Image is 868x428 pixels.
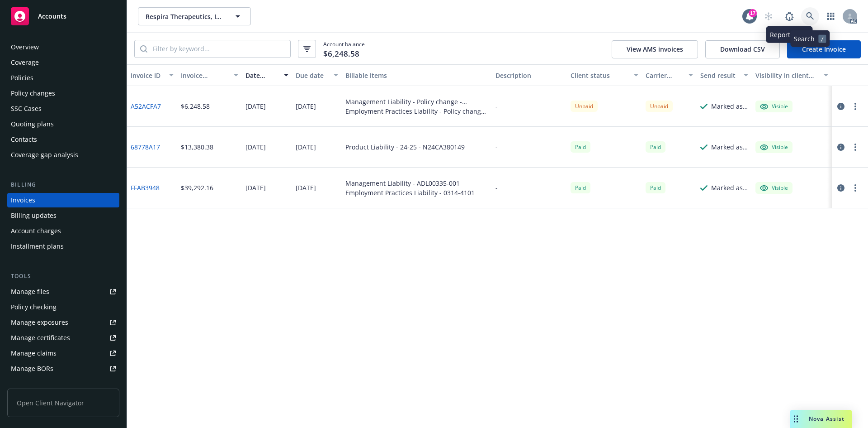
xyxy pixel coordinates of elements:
[760,102,788,111] div: Visible
[7,4,119,29] a: Accounts
[7,208,119,223] a: Billing updates
[646,182,665,193] div: Paid
[752,64,832,86] button: Visibility in client dash
[711,101,748,111] div: Marked as sent
[495,101,498,111] div: -
[11,132,37,147] div: Contacts
[760,143,788,151] div: Visible
[7,331,119,345] a: Manage certificates
[646,141,665,153] div: Paid
[7,132,119,147] a: Contacts
[38,13,66,20] span: Accounts
[181,101,210,111] div: $6,248.58
[345,188,475,197] div: Employment Practices Liability - 0314-4101
[11,331,70,345] div: Manage certificates
[7,148,119,162] a: Coverage gap analysis
[567,64,642,86] button: Client status
[7,40,119,54] a: Overview
[131,142,160,152] a: 68778A17
[749,9,757,17] div: 17
[11,55,39,70] div: Coverage
[7,361,119,376] a: Manage BORs
[801,7,819,25] a: Search
[571,101,598,112] div: Unpaid
[131,183,160,192] a: FFAB3948
[11,239,64,254] div: Installment plans
[492,64,567,86] button: Description
[11,346,57,361] div: Manage claims
[345,97,488,106] div: Management Liability - Policy change - ADL00335-001
[7,272,119,281] div: Tools
[146,12,224,21] span: Respira Therapeutics, Inc.
[296,142,316,152] div: [DATE]
[323,40,365,57] span: Account balance
[787,40,861,58] a: Create Invoice
[11,86,55,101] div: Policy changes
[760,184,788,192] div: Visible
[345,142,465,152] div: Product Liability - 24-25 - N24CA380149
[7,180,119,189] div: Billing
[7,346,119,361] a: Manage claims
[7,284,119,299] a: Manage files
[7,71,119,85] a: Policies
[790,410,802,428] div: Drag to move
[790,410,852,428] button: Nova Assist
[11,117,54,131] div: Quoting plans
[181,183,213,192] div: $39,292.16
[711,142,748,152] div: Marked as sent
[11,300,57,314] div: Policy checking
[140,45,147,53] svg: Search
[571,141,590,153] div: Paid
[780,7,798,25] a: Report a Bug
[147,40,290,58] input: Filter by keyword...
[181,71,229,80] div: Invoice amount
[242,64,292,86] button: Date issued
[296,101,316,111] div: [DATE]
[7,55,119,70] a: Coverage
[345,178,475,188] div: Management Liability - ADL00335-001
[11,208,57,223] div: Billing updates
[7,117,119,131] a: Quoting plans
[127,64,177,86] button: Invoice ID
[755,71,818,80] div: Visibility in client dash
[181,142,213,152] div: $13,380.38
[245,142,266,152] div: [DATE]
[646,71,684,80] div: Carrier status
[7,239,119,254] a: Installment plans
[697,64,752,86] button: Send result
[7,193,119,207] a: Invoices
[759,7,778,25] a: Start snowing
[11,148,78,162] div: Coverage gap analysis
[711,183,748,192] div: Marked as sent
[323,48,359,60] span: $6,248.58
[822,7,840,25] a: Switch app
[245,71,278,80] div: Date issued
[11,284,49,299] div: Manage files
[296,183,316,192] div: [DATE]
[11,101,42,116] div: SSC Cases
[571,71,628,80] div: Client status
[11,315,68,330] div: Manage exposures
[345,106,488,116] div: Employment Practices Liability - Policy change - 0314-4101
[7,86,119,101] a: Policy changes
[642,64,697,86] button: Carrier status
[646,101,673,112] div: Unpaid
[345,71,488,80] div: Billable items
[7,101,119,116] a: SSC Cases
[177,64,242,86] button: Invoice amount
[7,224,119,238] a: Account charges
[7,377,119,391] a: Summary of insurance
[571,182,590,193] span: Paid
[7,315,119,330] span: Manage exposures
[809,415,844,423] span: Nova Assist
[495,142,498,152] div: -
[495,183,498,192] div: -
[495,71,563,80] div: Description
[296,71,329,80] div: Due date
[700,71,738,80] div: Send result
[705,40,780,58] button: Download CSV
[11,361,53,376] div: Manage BORs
